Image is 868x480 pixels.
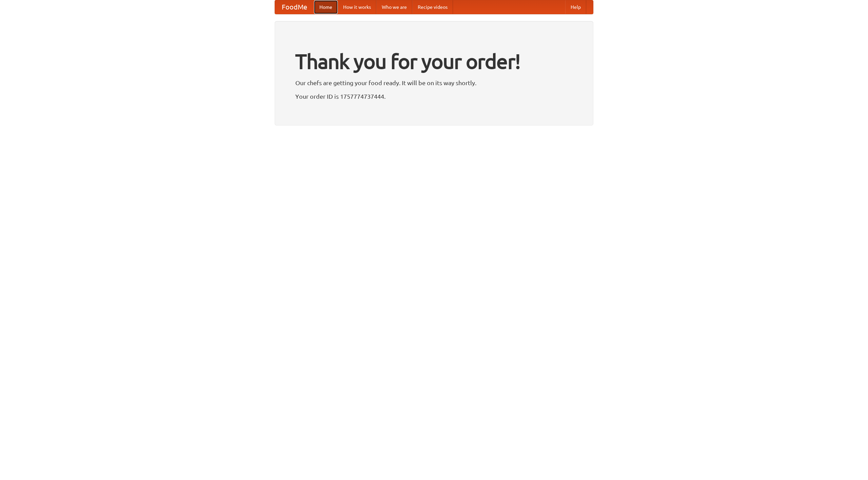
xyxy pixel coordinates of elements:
[314,0,338,14] a: Home
[295,91,573,101] p: Your order ID is 1757774737444.
[338,0,376,14] a: How it works
[412,0,453,14] a: Recipe videos
[295,78,573,88] p: Our chefs are getting your food ready. It will be on its way shortly.
[376,0,412,14] a: Who we are
[275,0,314,14] a: FoodMe
[565,0,586,14] a: Help
[295,45,573,78] h1: Thank you for your order!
